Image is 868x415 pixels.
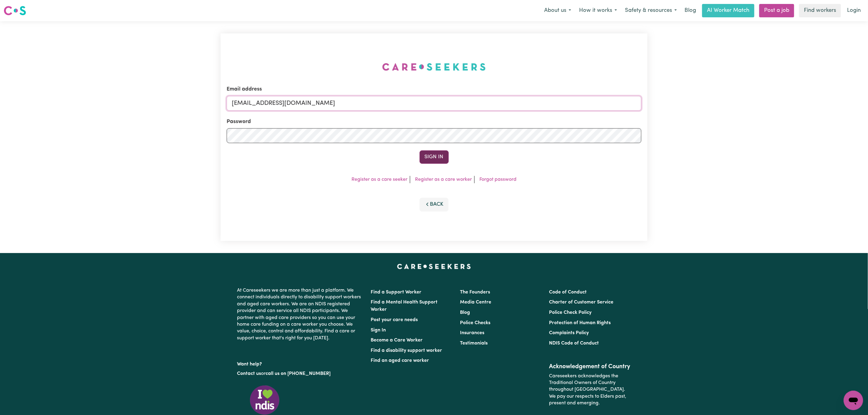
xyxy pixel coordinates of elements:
a: Find a disability support worker [371,348,442,353]
a: Post a job [759,4,794,17]
button: How it works [575,4,621,17]
p: At Careseekers we are more than just a platform. We connect individuals directly to disability su... [237,285,364,344]
a: Police Checks [460,321,490,325]
a: Code of Conduct [549,290,587,295]
a: Find workers [799,4,841,17]
p: Careseekers acknowledges the Traditional Owners of Country throughout [GEOGRAPHIC_DATA]. We pay o... [549,370,631,409]
a: Register as a care seeker [352,177,407,182]
a: Find an aged care worker [371,358,429,363]
a: Post your care needs [371,317,418,322]
a: Become a Care Worker [371,338,423,343]
a: The Founders [460,290,490,295]
label: Password [227,118,251,126]
a: Contact us [237,371,261,376]
img: Careseekers logo [4,5,26,16]
a: Find a Support Worker [371,290,422,295]
a: call us on [PHONE_NUMBER] [266,371,331,376]
a: Forgot password [479,177,516,182]
a: Police Check Policy [549,310,592,315]
iframe: Button to launch messaging window, conversation in progress [844,391,863,410]
h2: Acknowledgement of Country [549,363,631,370]
button: Sign In [420,150,449,164]
a: Media Centre [460,300,491,305]
a: Login [843,4,864,17]
button: About us [540,4,575,17]
a: Blog [681,4,700,17]
a: Charter of Customer Service [549,300,613,305]
a: Blog [460,310,470,315]
a: AI Worker Match [702,4,754,17]
a: Careseekers home page [397,264,471,269]
input: Email address [227,96,641,111]
a: NDIS Code of Conduct [549,341,599,346]
a: Find a Mental Health Support Worker [371,300,438,312]
p: or [237,368,364,379]
a: Insurances [460,331,484,335]
a: Complaints Policy [549,331,589,335]
a: Careseekers logo [4,4,26,18]
label: Email address [227,85,262,93]
a: Sign In [371,328,386,333]
a: Protection of Human Rights [549,321,611,325]
button: Safety & resources [621,4,681,17]
a: Register as a care worker [415,177,472,182]
a: Testimonials [460,341,488,346]
button: Back [420,198,449,211]
p: Want help? [237,358,364,368]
